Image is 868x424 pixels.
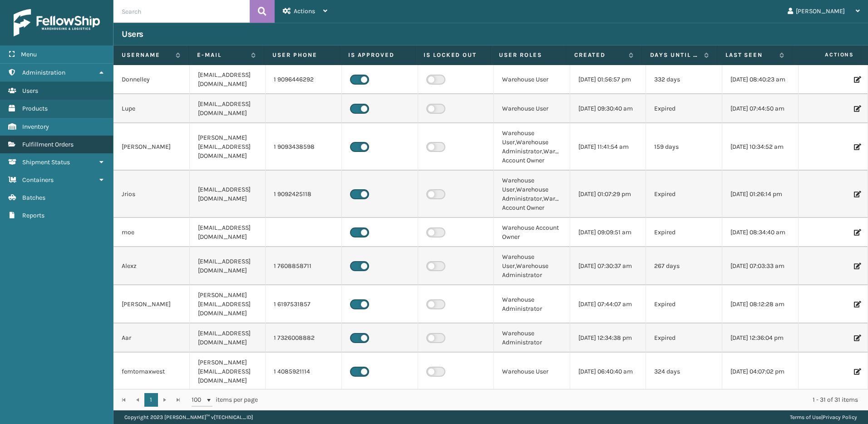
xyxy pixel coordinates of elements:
[854,76,859,83] i: Edit
[266,323,342,353] td: 1 7326008882
[266,353,342,391] td: 1 4085921114
[722,353,799,391] td: [DATE] 04:07:02 pm
[494,323,570,353] td: Warehouse Administrator
[113,218,190,247] td: moe
[266,123,342,171] td: 1 9093438598
[190,323,266,353] td: [EMAIL_ADDRESS][DOMAIN_NAME]
[190,123,266,171] td: [PERSON_NAME][EMAIL_ADDRESS][DOMAIN_NAME]
[22,87,38,95] span: Users
[266,65,342,94] td: 1 9096446292
[722,94,799,123] td: [DATE] 07:44:50 am
[22,105,48,112] span: Products
[854,263,859,269] i: Edit
[113,285,190,323] td: [PERSON_NAME]
[190,247,266,285] td: [EMAIL_ADDRESS][DOMAIN_NAME]
[192,395,205,404] span: 100
[722,323,799,353] td: [DATE] 12:36:04 pm
[790,410,857,424] div: |
[646,247,722,285] td: 267 days
[570,171,646,218] td: [DATE] 01:07:29 pm
[722,123,799,171] td: [DATE] 10:34:52 am
[570,323,646,353] td: [DATE] 12:34:38 pm
[646,171,722,218] td: Expired
[271,395,858,404] div: 1 - 31 of 31 items
[494,123,570,171] td: Warehouse User,Warehouse Administrator,Warehouse Account Owner
[494,247,570,285] td: Warehouse User,Warehouse Administrator
[725,51,775,59] label: Last Seen
[14,9,100,36] img: logo
[646,285,722,323] td: Expired
[570,123,646,171] td: [DATE] 11:41:54 am
[646,218,722,247] td: Expired
[22,69,65,76] span: Administration
[646,123,722,171] td: 159 days
[113,65,190,94] td: Donnelley
[424,51,482,59] label: Is Locked Out
[570,218,646,247] td: [DATE] 09:09:51 am
[494,353,570,391] td: Warehouse User
[113,353,190,391] td: femtomaxwest
[22,141,74,148] span: Fulfillment Orders
[854,301,859,308] i: Edit
[190,218,266,247] td: [EMAIL_ADDRESS][DOMAIN_NAME]
[722,218,799,247] td: [DATE] 08:34:40 am
[494,171,570,218] td: Warehouse User,Warehouse Administrator,Warehouse Account Owner
[570,247,646,285] td: [DATE] 07:30:37 am
[790,414,821,420] a: Terms of Use
[854,335,859,341] i: Edit
[854,106,859,112] i: Edit
[190,353,266,391] td: [PERSON_NAME][EMAIL_ADDRESS][DOMAIN_NAME]
[122,51,171,59] label: Username
[854,144,859,150] i: Edit
[650,51,700,59] label: Days until password expires
[795,47,859,62] span: Actions
[124,410,253,424] p: Copyright 2023 [PERSON_NAME]™ v [TECHNICAL_ID]
[574,51,624,59] label: Created
[854,191,859,197] i: Edit
[22,194,45,202] span: Batches
[190,94,266,123] td: [EMAIL_ADDRESS][DOMAIN_NAME]
[570,285,646,323] td: [DATE] 07:44:07 am
[266,247,342,285] td: 1 7608858711
[266,171,342,218] td: 1 9092425118
[494,218,570,247] td: Warehouse Account Owner
[113,247,190,285] td: Alexz
[22,176,54,184] span: Containers
[823,414,857,420] a: Privacy Policy
[21,50,37,58] span: Menu
[570,65,646,94] td: [DATE] 01:56:57 pm
[113,94,190,123] td: Lupe
[494,65,570,94] td: Warehouse User
[570,353,646,391] td: [DATE] 06:40:40 am
[646,65,722,94] td: 332 days
[348,51,407,59] label: Is Approved
[192,393,258,407] span: items per page
[722,285,799,323] td: [DATE] 08:12:28 am
[22,212,44,219] span: Reports
[854,229,859,236] i: Edit
[272,51,331,59] label: User phone
[113,171,190,218] td: Jrios
[646,323,722,353] td: Expired
[197,51,247,59] label: E-mail
[22,158,70,166] span: Shipment Status
[570,94,646,123] td: [DATE] 09:30:40 am
[144,393,158,407] a: 1
[722,247,799,285] td: [DATE] 07:03:33 am
[722,65,799,94] td: [DATE] 08:40:23 am
[122,29,143,40] h3: Users
[494,94,570,123] td: Warehouse User
[190,171,266,218] td: [EMAIL_ADDRESS][DOMAIN_NAME]
[113,123,190,171] td: [PERSON_NAME]
[266,285,342,323] td: 1 6197531857
[113,323,190,353] td: Aar
[494,285,570,323] td: Warehouse Administrator
[646,353,722,391] td: 324 days
[722,171,799,218] td: [DATE] 01:26:14 pm
[294,7,315,15] span: Actions
[646,94,722,123] td: Expired
[22,123,49,131] span: Inventory
[190,285,266,323] td: [PERSON_NAME][EMAIL_ADDRESS][DOMAIN_NAME]
[854,368,859,375] i: Edit
[499,51,557,59] label: User Roles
